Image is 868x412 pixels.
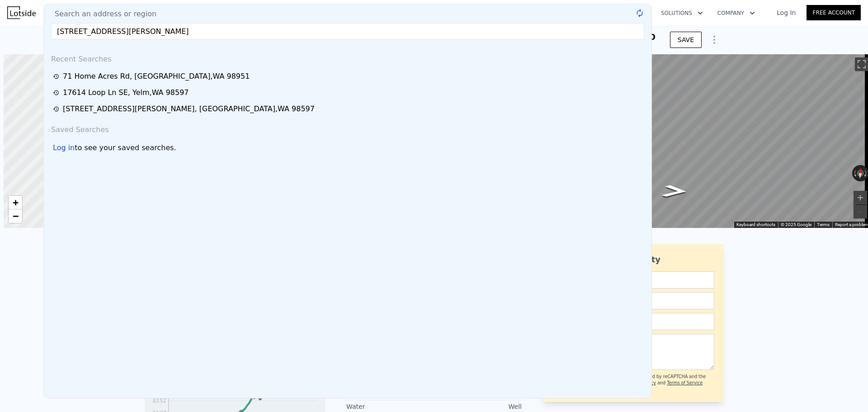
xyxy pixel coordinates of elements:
[7,6,36,19] img: Lotside
[856,165,864,181] button: Reset the view
[47,117,648,139] div: Saved Searches
[47,47,648,68] div: Recent Searches
[63,71,250,82] div: 71 Home Acres Rd , [GEOGRAPHIC_DATA] , WA 98951
[63,104,315,114] div: [STREET_ADDRESS][PERSON_NAME] , [GEOGRAPHIC_DATA] , WA 98597
[75,142,176,153] span: to see your saved searches.
[854,205,867,218] button: Zoom out
[53,104,645,114] a: [STREET_ADDRESS][PERSON_NAME], [GEOGRAPHIC_DATA],WA 98597
[51,23,644,39] input: Enter an address, city, region, neighborhood or zip code
[807,5,861,20] a: Free Account
[9,196,22,209] a: Zoom in
[13,197,19,208] span: +
[346,402,434,411] div: Water
[852,165,857,181] button: Rotate counterclockwise
[13,210,19,222] span: −
[705,31,723,49] button: Show Options
[817,222,830,227] a: Terms (opens in new tab)
[152,398,166,404] tspan: $152
[781,222,811,227] span: © 2025 Google
[654,5,710,21] button: Solutions
[854,191,867,204] button: Zoom in
[667,380,703,385] a: Terms of Service
[53,87,645,98] a: 17614 Loop Ln SE, Yelm,WA 98597
[47,9,156,19] span: Search an address or region
[670,32,702,48] button: SAVE
[651,182,698,200] path: Go East, Home Acres Rd
[766,8,807,17] a: Log In
[736,222,775,228] button: Keyboard shortcuts
[53,71,645,82] a: 71 Home Acres Rd, [GEOGRAPHIC_DATA],WA 98951
[710,5,762,21] button: Company
[9,209,22,223] a: Zoom out
[53,142,75,153] div: Log in
[63,87,189,98] div: 17614 Loop Ln SE , Yelm , WA 98597
[610,374,714,393] div: This site is protected by reCAPTCHA and the Google and apply.
[434,402,522,411] div: Well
